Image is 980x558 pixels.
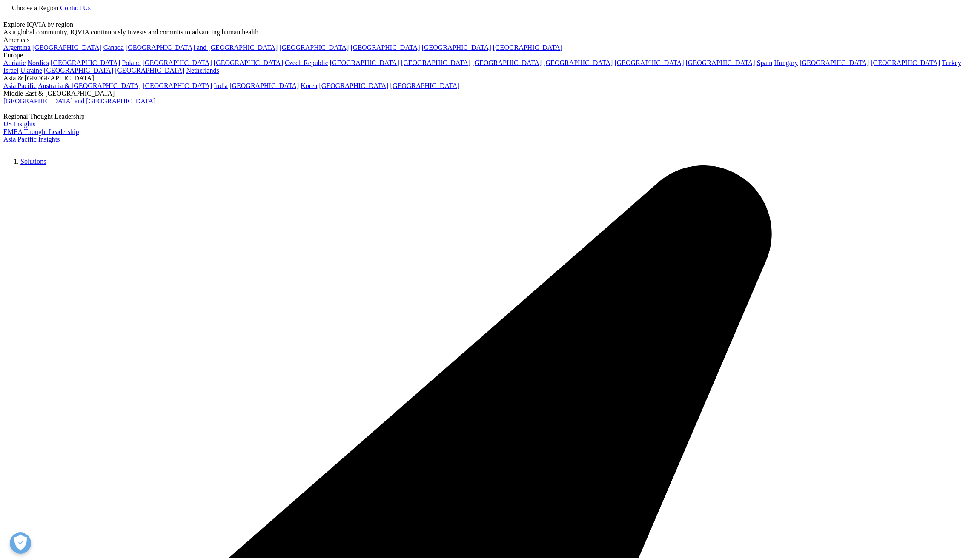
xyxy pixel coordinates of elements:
a: Argentina [3,44,31,51]
a: [GEOGRAPHIC_DATA] [115,67,184,74]
a: Poland [122,59,140,66]
a: [GEOGRAPHIC_DATA] and [GEOGRAPHIC_DATA] [126,44,278,51]
div: Explore IQVIA by region [3,21,977,28]
a: Spain [757,59,772,66]
a: [GEOGRAPHIC_DATA] [350,44,420,51]
a: EMEA Thought Leadership [3,128,79,135]
a: Israel [3,67,19,74]
button: Open Preferences [10,532,31,554]
a: Asia Pacific Insights [3,136,60,143]
div: Americas [3,36,977,44]
a: [GEOGRAPHIC_DATA] [401,59,470,66]
a: Solutions [20,158,46,165]
a: Czech Republic [285,59,328,66]
a: Netherlands [186,67,219,74]
a: Hungary [774,59,798,66]
div: Asia & [GEOGRAPHIC_DATA] [3,74,977,82]
a: Adriatic [3,59,26,66]
a: [GEOGRAPHIC_DATA] [32,44,102,51]
a: [GEOGRAPHIC_DATA] [472,59,542,66]
a: US Insights [3,120,35,128]
a: [GEOGRAPHIC_DATA] [319,82,388,89]
a: Turkey [942,59,961,66]
div: As a global community, IQVIA continuously invests and commits to advancing human health. [3,28,977,36]
a: Korea [301,82,317,89]
a: India [214,82,228,89]
a: [GEOGRAPHIC_DATA] [686,59,755,66]
a: [GEOGRAPHIC_DATA] [871,59,940,66]
div: Middle East & [GEOGRAPHIC_DATA] [3,90,977,97]
a: [GEOGRAPHIC_DATA] [614,59,684,66]
a: [GEOGRAPHIC_DATA] [422,44,491,51]
a: [GEOGRAPHIC_DATA] [279,44,349,51]
div: Europe [3,51,977,59]
a: Asia Pacific [3,82,37,89]
a: [GEOGRAPHIC_DATA] [51,59,120,66]
a: [GEOGRAPHIC_DATA] [229,82,299,89]
a: Ukraine [20,67,43,74]
a: Contact Us [60,4,91,11]
a: [GEOGRAPHIC_DATA] and [GEOGRAPHIC_DATA] [3,97,155,105]
a: [GEOGRAPHIC_DATA] [44,67,113,74]
a: [GEOGRAPHIC_DATA] [214,59,283,66]
a: [GEOGRAPHIC_DATA] [543,59,613,66]
span: Choose a Region [12,4,58,11]
a: [GEOGRAPHIC_DATA] [143,82,212,89]
a: Canada [103,44,124,51]
a: Australia & [GEOGRAPHIC_DATA] [38,82,141,89]
a: [GEOGRAPHIC_DATA] [390,82,460,89]
a: [GEOGRAPHIC_DATA] [143,59,212,66]
a: [GEOGRAPHIC_DATA] [330,59,399,66]
a: [GEOGRAPHIC_DATA] [493,44,562,51]
a: [GEOGRAPHIC_DATA] [799,59,869,66]
a: Nordics [27,59,49,66]
div: Regional Thought Leadership [3,113,977,120]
